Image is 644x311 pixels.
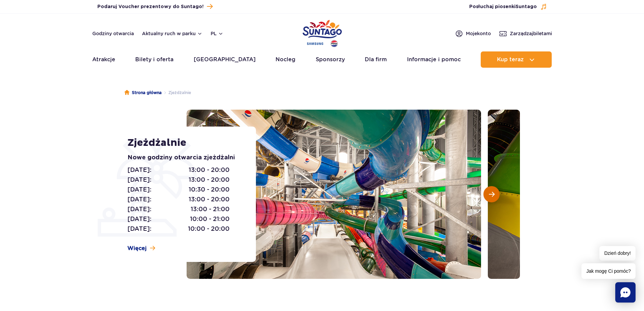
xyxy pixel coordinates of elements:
[191,204,230,214] span: 13:00 - 21:00
[499,29,552,38] a: Zarządzajbiletami
[189,195,230,204] span: 13:00 - 20:00
[92,30,134,37] a: Godziny otwarcia
[407,51,461,68] a: Informacje i pomoc
[127,137,241,149] h1: Zjeżdżalnie
[127,185,151,194] span: [DATE]:
[142,31,202,36] button: Aktualny ruch w parku
[194,51,256,68] a: [GEOGRAPHIC_DATA]
[127,153,241,162] p: Nowe godziny otwarcia zjeżdżalni
[127,224,151,234] span: [DATE]:
[599,246,636,261] span: Dzień dobry!
[497,57,524,63] span: Kup teraz
[92,51,115,68] a: Atrakcje
[303,17,342,48] a: Park of Poland
[97,2,213,11] a: Podaruj Voucher prezentowy do Suntago!
[188,224,230,234] span: 10:00 - 20:00
[466,30,491,37] span: Moje konto
[455,29,491,38] a: Mojekonto
[469,3,547,10] button: Posłuchaj piosenkiSuntago
[365,51,387,68] a: Dla firm
[483,186,500,202] button: Następny slajd
[97,3,204,10] span: Podaruj Voucher prezentowy do Suntago!
[581,263,636,279] span: Jak mogę Ci pomóc?
[124,89,162,96] a: Strona główna
[510,30,552,37] span: Zarządzaj biletami
[127,204,151,214] span: [DATE]:
[162,89,191,96] li: Zjeżdżalnie
[316,51,345,68] a: Sponsorzy
[615,282,636,303] div: Chat
[127,214,151,224] span: [DATE]:
[276,51,295,68] a: Nocleg
[189,185,230,194] span: 10:30 - 20:00
[127,245,155,252] a: Więcej
[190,214,230,224] span: 10:00 - 21:00
[127,245,147,252] span: Więcej
[469,3,537,10] span: Posłuchaj piosenki
[135,51,173,68] a: Bilety i oferta
[516,4,537,9] span: Suntago
[127,165,151,175] span: [DATE]:
[189,165,230,175] span: 13:00 - 20:00
[211,30,223,37] button: pl
[481,51,552,68] button: Kup teraz
[189,175,230,184] span: 13:00 - 20:00
[127,175,151,184] span: [DATE]:
[127,195,151,204] span: [DATE]:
